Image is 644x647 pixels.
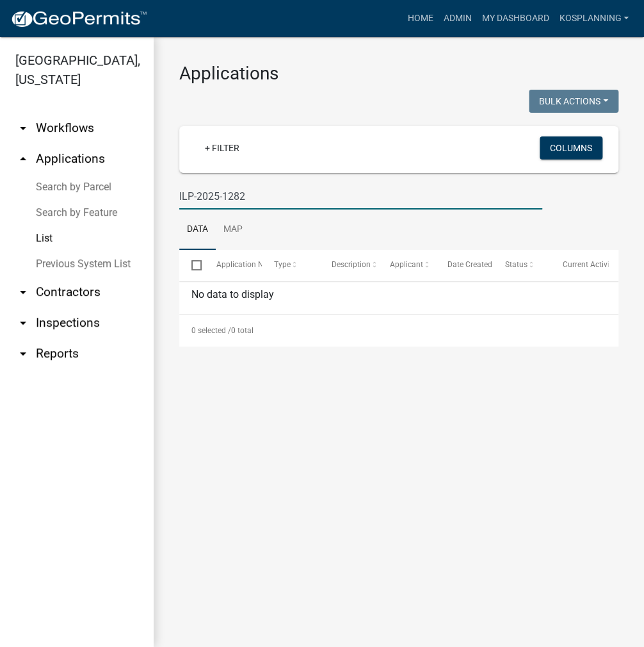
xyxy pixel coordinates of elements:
a: Home [402,6,438,31]
i: arrow_drop_down [15,346,31,361]
span: Status [505,260,527,269]
a: Data [179,209,216,250]
a: + Filter [195,136,250,160]
datatable-header-cell: Date Created [435,250,492,281]
datatable-header-cell: Status [493,250,551,281]
datatable-header-cell: Applicant [377,250,435,281]
span: Application Number [216,260,286,269]
button: Columns [540,136,602,160]
div: No data to display [179,282,618,314]
span: 0 selected / [191,326,231,335]
a: kosplanning [554,6,634,31]
datatable-header-cell: Select [179,250,204,281]
a: My Dashboard [476,6,554,31]
span: Current Activity [563,260,616,269]
span: Type [274,260,291,269]
i: arrow_drop_down [15,284,31,300]
button: Bulk Actions [529,90,618,113]
a: Map [216,209,250,250]
h3: Applications [179,63,618,85]
div: 0 total [179,315,618,347]
span: Applicant [389,260,423,269]
datatable-header-cell: Description [319,250,377,281]
datatable-header-cell: Application Number [204,250,261,281]
datatable-header-cell: Type [262,250,319,281]
i: arrow_drop_up [15,151,31,167]
span: Description [332,260,371,269]
i: arrow_drop_down [15,315,31,331]
i: arrow_drop_down [15,120,31,136]
datatable-header-cell: Current Activity [551,250,608,281]
input: Search for applications [179,183,542,209]
a: Admin [438,6,476,31]
span: Date Created [447,260,492,269]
